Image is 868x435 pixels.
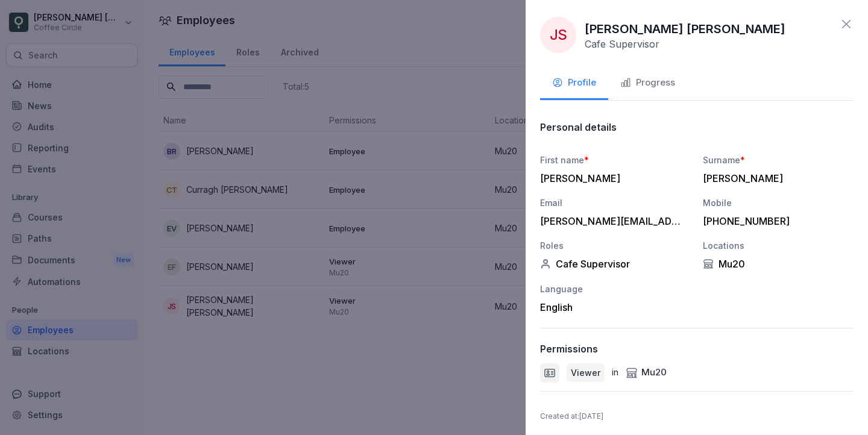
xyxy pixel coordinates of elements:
[540,411,854,422] p: Created at : [DATE]
[540,258,691,270] div: Cafe Supervisor
[540,172,685,184] div: [PERSON_NAME]
[540,343,598,355] p: Permissions
[620,76,675,90] div: Progress
[585,20,785,38] p: [PERSON_NAME] [PERSON_NAME]
[540,283,691,295] div: Language
[540,196,691,209] div: Email
[585,38,659,50] p: Cafe Supervisor
[703,215,848,227] div: [PHONE_NUMBER]
[540,17,576,53] div: JS
[608,67,687,100] button: Progress
[612,366,618,380] p: in
[703,154,854,166] div: Surname
[540,301,691,313] div: English
[552,76,596,90] div: Profile
[703,196,854,209] div: Mobile
[540,239,691,252] div: Roles
[540,154,691,166] div: First name
[540,215,685,227] div: [PERSON_NAME][EMAIL_ADDRESS][PERSON_NAME][DOMAIN_NAME]
[540,67,608,100] button: Profile
[703,172,848,184] div: [PERSON_NAME]
[571,366,600,379] p: Viewer
[703,239,854,252] div: Locations
[540,121,617,133] p: Personal details
[626,366,667,380] div: Mu20
[703,258,854,270] div: Mu20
